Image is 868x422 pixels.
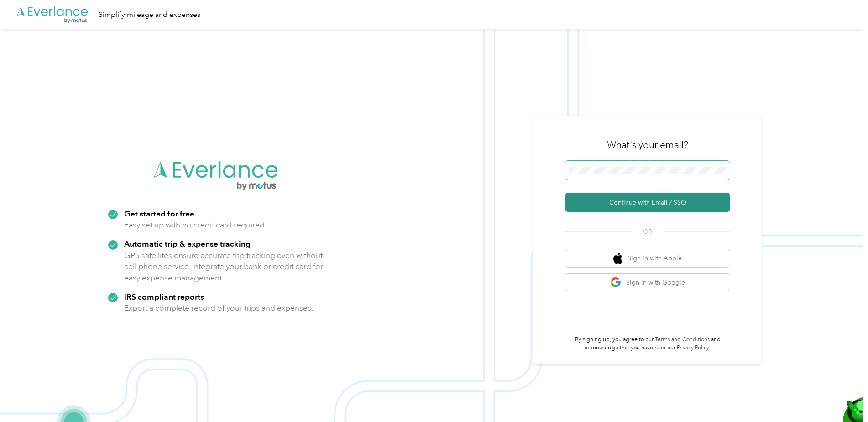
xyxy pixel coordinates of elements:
[632,227,664,237] span: OR
[607,138,688,151] h3: What's your email?
[124,239,251,248] strong: Automatic trip & expense tracking
[565,274,730,291] button: google logoSign in with Google
[565,249,730,267] button: apple logoSign in with Apple
[124,250,324,284] p: GPS satellites ensure accurate trip tracking even without cell phone service. Integrate your bank...
[124,302,313,314] p: Export a complete record of your trips and expenses.
[124,209,194,218] strong: Get started for free
[565,336,730,352] p: By signing up, you agree to our and acknowledge that you have read our .
[655,336,710,343] a: Terms and Conditions
[565,193,730,212] button: Continue with Email / SSO
[677,344,709,351] a: Privacy Policy
[124,219,265,231] p: Easy set up with no credit card required
[99,9,200,21] div: Simplify mileage and expenses
[610,277,622,288] img: google logo
[124,292,204,301] strong: IRS compliant reports
[613,253,622,264] img: apple logo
